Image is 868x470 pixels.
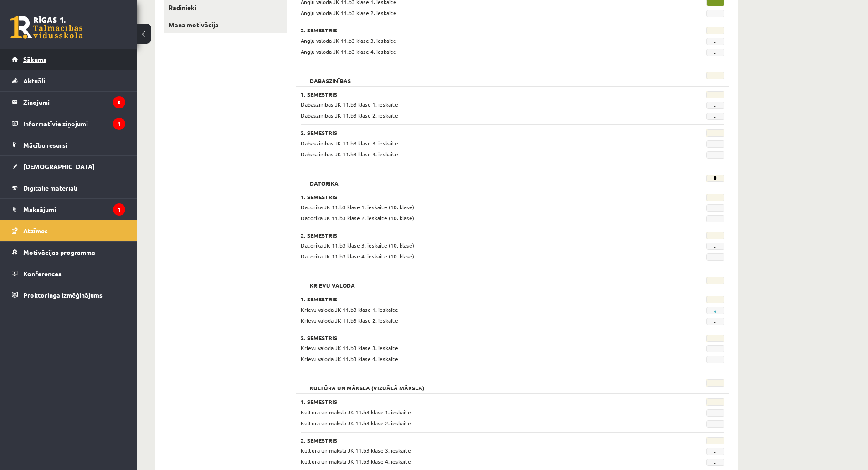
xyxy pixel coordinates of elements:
[301,37,396,44] span: Angļu valoda JK 11.b3 klase 3. ieskaite
[301,398,652,405] h3: 1. Semestris
[10,16,83,39] a: Rīgas 1. Tālmācības vidusskola
[113,118,125,130] i: 1
[706,448,724,455] span: -
[23,141,67,149] span: Mācību resursi
[23,162,95,170] span: [DEMOGRAPHIC_DATA]
[301,101,398,108] span: Dabaszinības JK 11.b3 klase 1. ieskaite
[301,306,398,313] span: Krievu valoda JK 11.b3 klase 1. ieskaite
[301,27,652,33] h3: 2. Semestris
[301,437,652,444] h3: 2. Semestris
[23,77,45,85] span: Aktuāli
[301,355,398,362] span: Krievu valoda JK 11.b3 klase 4. ieskaite
[714,307,717,315] a: 9
[706,102,724,109] span: -
[23,227,48,235] span: Atzīmes
[12,113,125,134] a: Informatīvie ziņojumi1
[301,408,411,416] span: Kultūra un māksla JK 11.b3 klase 1. ieskaite
[301,242,414,249] span: Datorika JK 11.b3 klase 3. ieskaite (10. klase)
[113,96,125,108] i: 5
[12,92,125,113] a: Ziņojumi5
[12,199,125,220] a: Maksājumi1
[23,199,125,220] legend: Maksājumi
[301,139,398,147] span: Dabaszinības JK 11.b3 klase 3. ieskaite
[12,220,125,241] a: Atzīmes
[301,277,364,286] h2: Krievu valoda
[301,194,652,200] h3: 1. Semestris
[301,419,411,427] span: Kultūra un māksla JK 11.b3 klase 2. ieskaite
[706,243,724,250] span: -
[706,113,724,120] span: -
[301,335,652,341] h3: 2. Semestris
[706,420,724,428] span: -
[706,140,724,148] span: -
[301,317,398,324] span: Krievu valoda JK 11.b3 klase 2. ieskaite
[23,92,125,113] legend: Ziņojumi
[301,379,433,388] h2: Kultūra un māksla (vizuālā māksla)
[23,291,103,299] span: Proktoringa izmēģinājums
[706,356,724,363] span: -
[12,156,125,177] a: [DEMOGRAPHIC_DATA]
[706,345,724,352] span: -
[301,112,398,119] span: Dabaszinības JK 11.b3 klase 2. ieskaite
[301,253,414,260] span: Datorika JK 11.b3 klase 4. ieskaite (10. klase)
[706,38,724,45] span: -
[301,344,398,351] span: Krievu valoda JK 11.b3 klase 3. ieskaite
[23,269,62,278] span: Konferences
[301,203,414,211] span: Datorika JK 11.b3 klase 1. ieskaite (10. klase)
[301,9,396,16] span: Angļu valoda JK 11.b3 klase 2. ieskaite
[23,55,46,63] span: Sākums
[12,177,125,198] a: Digitālie materiāli
[164,16,287,33] a: Mana motivācija
[301,48,396,55] span: Angļu valoda JK 11.b3 klase 4. ieskaite
[706,215,724,222] span: -
[301,150,398,158] span: Dabaszinības JK 11.b3 klase 4. ieskaite
[706,10,724,17] span: -
[12,49,125,70] a: Sākums
[23,248,95,256] span: Motivācijas programma
[301,175,348,184] h2: Datorika
[301,232,652,238] h3: 2. Semestris
[12,263,125,284] a: Konferences
[12,134,125,155] a: Mācību resursi
[23,113,125,134] legend: Informatīvie ziņojumi
[706,49,724,56] span: -
[301,214,414,222] span: Datorika JK 11.b3 klase 2. ieskaite (10. klase)
[12,242,125,263] a: Motivācijas programma
[301,447,411,454] span: Kultūra un māksla JK 11.b3 klase 3. ieskaite
[706,409,724,417] span: -
[301,129,652,136] h3: 2. Semestris
[23,184,77,192] span: Digitālie materiāli
[706,459,724,466] span: -
[12,70,125,91] a: Aktuāli
[706,204,724,212] span: -
[301,72,360,81] h2: Dabaszinības
[301,458,411,465] span: Kultūra un māksla JK 11.b3 klase 4. ieskaite
[301,91,652,98] h3: 1. Semestris
[706,253,724,261] span: -
[12,284,125,305] a: Proktoringa izmēģinājums
[706,318,724,325] span: -
[113,203,125,216] i: 1
[706,151,724,159] span: -
[301,296,652,302] h3: 1. Semestris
